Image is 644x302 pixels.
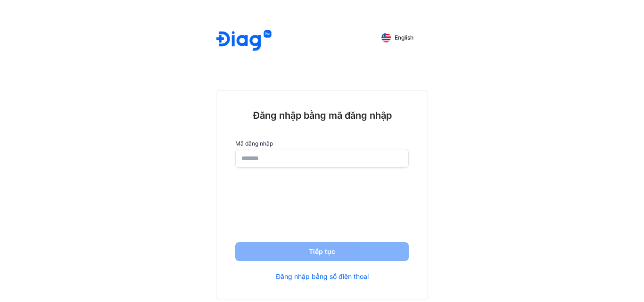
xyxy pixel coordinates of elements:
[216,30,272,52] img: logo
[235,109,409,122] div: Đăng nhập bằng mã đăng nhập
[395,34,413,41] span: English
[235,140,409,147] label: Mã đăng nhập
[250,187,394,223] iframe: reCAPTCHA
[276,272,369,281] a: Đăng nhập bằng số điện thoại
[235,242,409,261] button: Tiếp tục
[381,33,391,42] img: English
[375,30,420,45] button: English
